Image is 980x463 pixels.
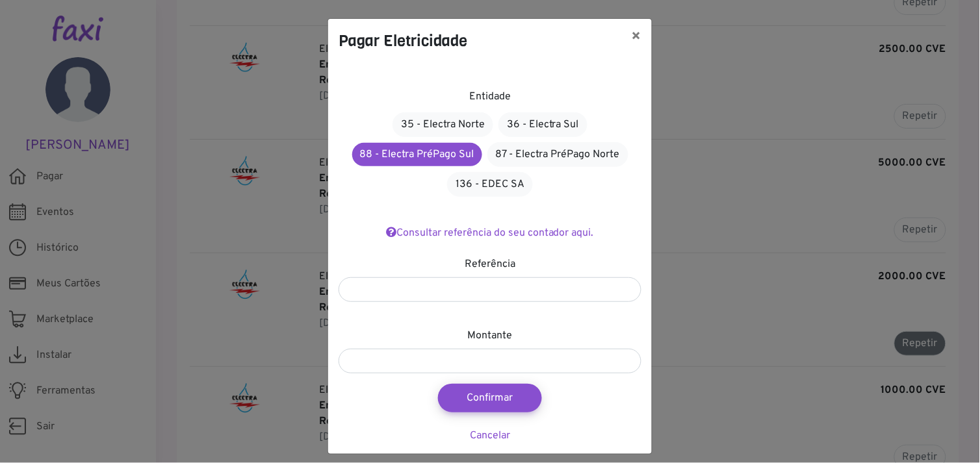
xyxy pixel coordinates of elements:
a: 35 - Electra Norte [393,112,493,137]
a: 87 - Electra PréPago Norte [487,142,628,167]
h4: Pagar Eletricidade [339,29,467,53]
button: Confirmar [438,384,542,412]
a: 36 - Electra Sul [498,112,587,137]
label: Referência [465,257,515,272]
a: Consultar referência do seu contador aqui. [386,227,594,240]
a: 88 - Electra PréPago Sul [352,143,482,166]
label: Entidade [469,89,511,105]
button: × [621,19,652,55]
a: 136 - EDEC SA [447,172,533,197]
label: Montante [468,328,513,344]
a: Cancelar [470,429,510,442]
